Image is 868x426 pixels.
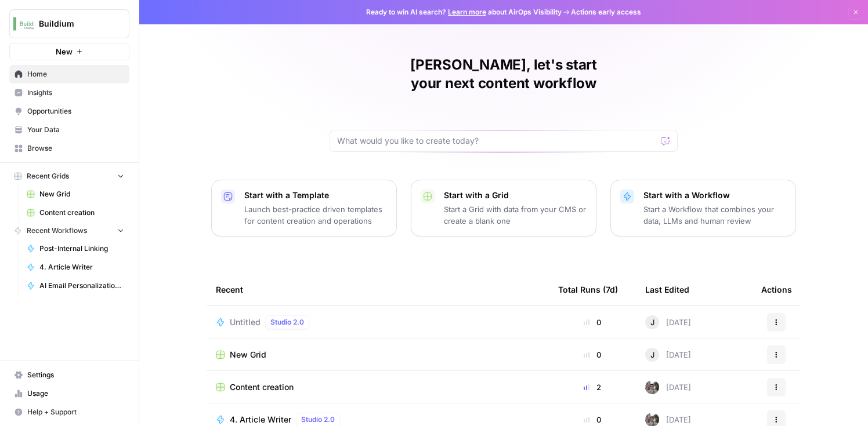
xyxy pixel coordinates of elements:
span: Content creation [230,381,294,393]
p: Start a Grid with data from your CMS or create a blank one [444,203,587,227]
div: 2 [558,381,627,393]
span: Browse [27,143,124,154]
span: Home [27,69,124,79]
span: Studio 2.0 [301,414,335,425]
span: New Grid [230,349,266,361]
span: 4. Article Writer [39,262,124,272]
span: Studio 2.0 [270,317,304,327]
a: Content creation [216,381,540,393]
img: Buildium Logo [13,13,34,34]
div: Actions [761,274,792,305]
span: Recent Workflows [27,225,87,236]
div: 0 [558,349,627,361]
span: Recent Grids [27,171,69,181]
button: New [9,43,129,60]
a: Home [9,65,129,83]
div: 0 [558,316,627,328]
span: New [56,46,73,57]
a: New Grid [216,349,540,361]
span: AI Email Personalization + Buyer Summary V2 [39,281,124,291]
a: New Grid [21,185,129,203]
div: [DATE] [645,315,691,329]
div: Recent [216,274,540,305]
span: 4. Article Writer [230,414,291,425]
div: Total Runs (7d) [558,274,618,305]
img: a2mlt6f1nb2jhzcjxsuraj5rj4vi [645,380,659,394]
span: J [650,349,654,361]
div: 0 [558,414,627,425]
span: Insights [27,88,124,98]
button: Help + Support [9,403,129,421]
div: [DATE] [645,348,691,362]
a: Insights [9,83,129,102]
a: Your Data [9,121,129,139]
button: Workspace: Buildium [9,9,129,38]
a: Learn more [448,8,486,16]
a: Content creation [21,203,129,222]
button: Start with a WorkflowStart a Workflow that combines your data, LLMs and human review [610,180,796,236]
span: Usage [27,388,124,399]
a: 4. Article Writer [21,258,129,276]
p: Start with a Template [244,190,387,201]
span: Buildium [39,18,109,30]
a: Browse [9,139,129,158]
span: J [650,316,654,328]
span: Content creation [39,207,124,218]
h1: [PERSON_NAME], let's start your next content workflow [330,56,678,93]
span: Help + Support [27,407,124,417]
input: What would you like to create today? [337,135,656,147]
a: Opportunities [9,102,129,121]
span: Actions early access [571,7,641,17]
button: Recent Grids [9,168,129,185]
a: Settings [9,366,129,384]
span: Settings [27,370,124,380]
span: Ready to win AI search? about AirOps Visibility [366,7,562,17]
p: Start with a Grid [444,190,587,201]
button: Start with a TemplateLaunch best-practice driven templates for content creation and operations [211,180,397,236]
button: Recent Workflows [9,222,129,239]
span: Opportunities [27,106,124,116]
div: Last Edited [645,274,689,305]
p: Start a Workflow that combines your data, LLMs and human review [643,203,786,227]
a: Post-Internal Linking [21,239,129,258]
span: New Grid [39,189,124,199]
div: [DATE] [645,380,691,394]
a: AI Email Personalization + Buyer Summary V2 [21,276,129,295]
span: Your Data [27,125,124,135]
span: Post-Internal Linking [39,243,124,254]
p: Launch best-practice driven templates for content creation and operations [244,203,387,227]
a: UntitledStudio 2.0 [216,315,540,329]
a: Usage [9,384,129,403]
span: Untitled [230,316,261,328]
p: Start with a Workflow [643,190,786,201]
button: Start with a GridStart a Grid with data from your CMS or create a blank one [411,180,596,236]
